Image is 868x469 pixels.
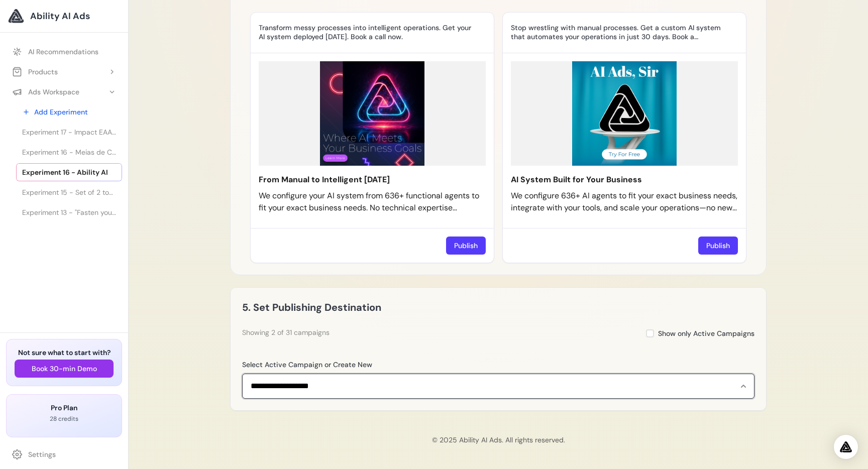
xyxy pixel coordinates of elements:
p: 28 credits [15,415,114,423]
a: Experiment 17 - Impact EAA Tablets | MYPROTEIN™ [16,123,122,141]
img: From Manual to Intelligent in 30 Days [259,61,486,166]
a: Ability AI Ads [8,8,120,24]
button: Products [6,63,122,81]
button: Publish [446,237,486,255]
a: Experiment 16 - Ability AI [16,163,122,181]
span: Experiment 17 - Impact EAA Tablets | MYPROTEIN™ [22,127,116,137]
h3: Pro Plan [15,403,114,413]
div: Stop wrestling with manual processes. Get a custom AI system that automates your operations in ju... [511,24,728,41]
div: Open Intercom Messenger [834,435,858,459]
div: Products [12,67,58,77]
label: Select Active Campaign or Create New [242,360,754,370]
div: We configure 636+ AI agents to fit your exact business needs, integrate with your tools, and scal... [511,190,738,214]
span: Experiment 16 - Meias de Corrida Move Club da MP (1 un.) - Laranja | MYPROTEIN™ [22,147,116,157]
a: Experiment 13 - "Fasten your seat belt" Red Car [16,203,122,221]
span: Experiment 13 - "Fasten your seat belt" Red Car [22,207,116,217]
a: Settings [6,445,122,463]
div: From Manual to Intelligent [DATE] [259,174,486,186]
img: AI System Built for Your Business [511,61,738,166]
span: Experiment 15 - Set of 2 tools for Spoon Carving Set knife for left handed – BeaverCraft Tools [22,187,116,197]
div: Transform messy processes into intelligent operations. Get your AI system deployed [DATE]. Book a... [259,24,476,41]
div: AI System Built for Your Business [511,174,738,186]
span: Experiment 16 - Ability AI [22,167,108,177]
a: Add Experiment [16,103,122,121]
p: © 2025 Ability AI Ads. All rights reserved. [137,435,860,445]
div: We configure your AI system from 636+ functional agents to fit your exact business needs. No tech... [259,190,486,214]
div: Showing 2 of 31 campaigns [242,327,330,337]
button: Ads Workspace [6,83,122,101]
a: Experiment 15 - Set of 2 tools for Spoon Carving Set knife for left handed – BeaverCraft Tools [16,183,122,201]
a: Experiment 16 - Meias de Corrida Move Club da MP (1 un.) - Laranja | MYPROTEIN™ [16,143,122,161]
div: Ads Workspace [12,87,79,97]
button: Book 30-min Demo [15,360,114,378]
button: Publish [698,237,738,255]
span: Ability AI Ads [30,9,90,23]
span: Show only Active Campaigns [658,328,754,338]
h3: Not sure what to start with? [15,347,114,358]
h2: 5. Set Publishing Destination [242,299,381,315]
a: AI Recommendations [6,43,122,61]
